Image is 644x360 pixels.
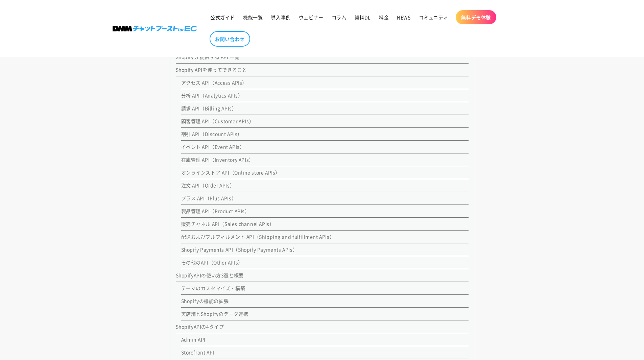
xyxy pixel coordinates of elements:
a: ウェビナー [295,10,328,24]
a: コラム [328,10,351,24]
span: ウェビナー [299,14,324,20]
a: Storefront API [181,349,214,356]
span: 機能一覧 [243,14,263,20]
a: テーマのカスタマイズ・構築 [181,285,245,291]
a: Admin API [181,336,206,343]
a: プラス API（Plus APIs） [181,195,237,201]
a: ShopifyAPIの4タイプ [176,323,224,330]
span: 料金 [379,14,389,20]
span: コミュニティ [419,14,449,20]
span: コラム [332,14,347,20]
a: 配送およびフルフィルメント API（Shipping and fulfillment APIs） [181,233,335,240]
a: 注文 API（Order APIs） [181,182,235,189]
a: 無料デモ体験 [456,10,496,24]
a: Shopify Payments API（Shopify Payments APIs） [181,246,298,253]
span: 無料デモ体験 [461,14,491,20]
a: 実店舗とShopifyのデータ連携 [181,310,248,317]
span: 導入事例 [271,14,290,20]
span: NEWS [397,14,410,20]
a: 顧客管理 API（Customer APIs） [181,118,254,124]
a: NEWS [393,10,414,24]
img: 株式会社DMM Boost [113,26,197,31]
a: 導入事例 [267,10,294,24]
a: 製品管理 API（Product APIs） [181,208,250,214]
a: 分析 API（Analytics APIs） [181,92,243,99]
a: 在庫管理 API（Inventory APIs） [181,156,254,163]
a: 公式ガイド [206,10,239,24]
a: 販売チャネル API（Sales channel APIs） [181,220,275,227]
a: コミュニティ [415,10,453,24]
a: 資料DL [351,10,375,24]
a: 料金 [375,10,393,24]
a: アクセス API（Access APIs） [181,79,247,86]
span: 資料DL [355,14,371,20]
span: お問い合わせ [215,36,245,42]
a: 割引 API（Discount APIs） [181,130,243,137]
a: 機能一覧 [239,10,267,24]
a: お問い合わせ [210,31,250,47]
a: 請求 API（Billing APIs） [181,105,237,112]
a: その他のAPI（Other APIs） [181,259,243,266]
span: 公式ガイド [210,14,235,20]
a: オンラインストア API（Online store APIs） [181,169,281,176]
a: ShopifyAPIの使い方3選と概要 [176,272,244,279]
a: Shopify APIを使ってできること [176,66,247,73]
a: Shopify が提供する API 一覧 [176,53,240,60]
a: Shopifyの機能の拡張 [181,297,229,304]
a: イベント API（Event APIs） [181,143,245,150]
